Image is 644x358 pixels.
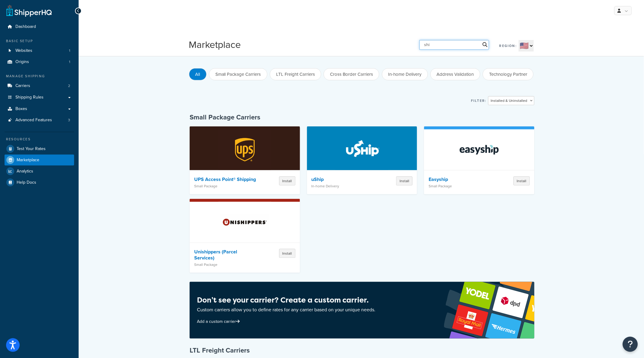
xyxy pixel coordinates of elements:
a: Marketplace [5,155,74,166]
button: Install [279,176,296,186]
h4: Easyship [429,176,491,182]
label: Region: [499,42,517,50]
p: Small Package [194,263,257,267]
li: Carriers [5,80,74,92]
a: Unishippers (Parcel Services)Unishippers (Parcel Services)Small PackageInstall [190,199,300,273]
span: Carriers [15,83,30,89]
span: Test Your Rates [17,146,46,152]
span: Advanced Features [15,118,52,123]
a: Help Docs [5,177,74,188]
img: Easyship [453,129,506,171]
h4: Don’t see your carrier? Create a custom carrier. [197,295,376,306]
img: UPS Access Point® Shipping [218,129,271,171]
span: 1 [69,48,70,53]
h1: Marketplace [189,38,241,52]
button: In-home Delivery [382,68,428,80]
li: Websites [5,45,74,56]
a: Websites1 [5,45,74,56]
label: Filter: [471,96,487,105]
h4: LTL Freight Carriers [190,346,534,355]
h4: Unishippers (Parcel Services) [194,249,257,261]
li: Origins [5,56,74,68]
a: Advanced Features3 [5,115,74,126]
button: LTL Freight Carriers [270,68,321,80]
p: Custom carriers allow you to define rates for any carrier based on your unique needs. [197,306,376,314]
span: Marketplace [17,158,39,163]
li: Advanced Features [5,115,74,126]
a: uShipuShipIn-home DeliveryInstall [307,126,417,194]
span: Shipping Rules [15,95,44,100]
p: Small Package [429,184,491,188]
img: uShip [335,129,388,171]
a: Test Your Rates [5,143,74,154]
button: Install [396,176,413,186]
a: Carriers2 [5,80,74,92]
a: Dashboard [5,21,74,32]
span: Help Docs [17,180,36,185]
button: Install [514,176,530,186]
button: Open Resource Center [623,337,638,352]
span: Origins [15,59,29,65]
input: Search [420,40,489,50]
button: All [189,68,207,80]
button: Small Package Carriers [209,68,267,80]
div: Resources [5,137,74,142]
button: Cross Border Carriers [324,68,379,80]
p: In-home Delivery [312,184,374,188]
a: EasyshipEasyshipSmall PackageInstall [424,126,534,194]
img: Unishippers (Parcel Services) [218,201,271,243]
span: 2 [68,83,70,89]
h4: Small Package Carriers [190,113,534,122]
a: Origins1 [5,56,74,68]
div: Basic Setup [5,38,74,44]
span: Boxes [15,106,27,112]
a: Boxes [5,103,74,115]
span: Websites [15,48,32,53]
a: Shipping Rules [5,92,74,103]
span: Dashboard [15,24,36,29]
h4: UPS Access Point® Shipping [194,176,257,182]
a: Analytics [5,166,74,177]
span: Analytics [17,169,33,174]
button: Technology Partner [483,68,534,80]
p: Small Package [194,184,257,188]
div: Manage Shipping [5,74,74,79]
span: 1 [69,59,70,65]
a: UPS Access Point® ShippingUPS Access Point® ShippingSmall PackageInstall [190,126,300,194]
span: 3 [68,118,70,123]
button: Address Validation [430,68,480,80]
button: Install [279,249,296,258]
h4: uShip [312,176,374,182]
a: Add a custom carrier [197,318,241,325]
